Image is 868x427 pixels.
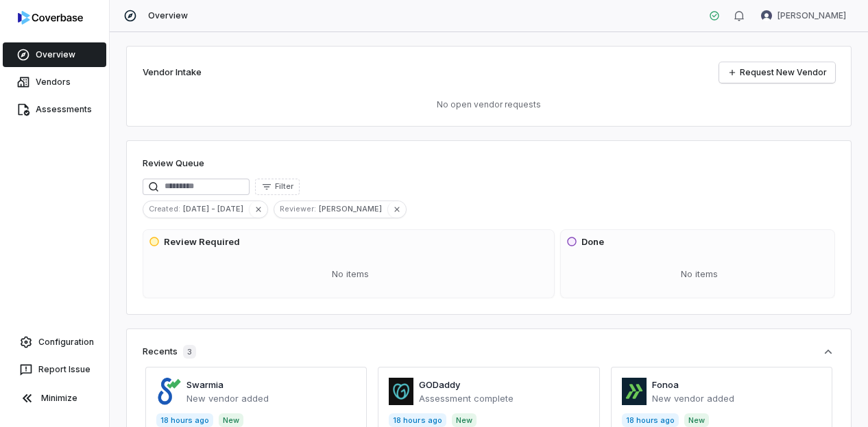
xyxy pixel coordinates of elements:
[36,104,92,115] span: Assessments
[5,385,104,412] button: Minimize
[761,10,772,21] img: Brandi Wolfe avatar
[3,97,106,122] a: Assessments
[319,203,387,215] span: [PERSON_NAME]
[255,179,300,195] button: Filter
[275,181,293,192] span: Filter
[143,203,183,215] span: Created :
[419,379,460,390] a: GODaddy
[143,345,196,359] div: Recents
[274,203,319,215] span: Reviewer :
[183,203,249,215] span: [DATE] - [DATE]
[18,11,83,25] img: logo-D7KZi-bG.svg
[38,337,94,348] span: Configuration
[148,10,188,21] span: Overview
[581,235,604,249] h3: Done
[143,345,835,359] button: Recents3
[5,357,104,382] button: Report Issue
[777,10,846,21] span: [PERSON_NAME]
[143,66,202,79] h2: Vendor Intake
[5,330,104,354] a: Configuration
[149,257,551,292] div: No items
[183,345,196,359] span: 3
[566,257,832,292] div: No items
[3,70,106,94] a: Vendors
[753,5,854,26] button: Brandi Wolfe avatar[PERSON_NAME]
[36,49,75,60] span: Overview
[41,393,77,404] span: Minimize
[38,364,91,375] span: Report Issue
[164,235,240,249] h3: Review Required
[36,77,71,88] span: Vendors
[3,42,106,67] a: Overview
[143,157,204,170] h1: Review Queue
[186,379,224,390] a: Swarmia
[719,62,835,83] a: Request New Vendor
[143,99,835,110] p: No open vendor requests
[652,379,679,390] a: Fonoa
